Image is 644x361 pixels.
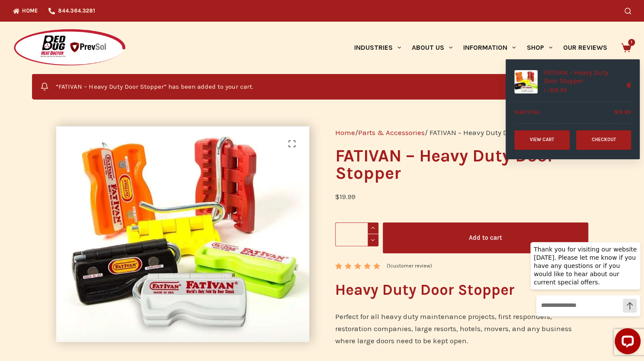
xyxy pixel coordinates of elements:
div: Rated 5.00 out of 5 [335,263,381,269]
span: $ [335,192,340,201]
h2: Heavy Duty Door Stopper [335,279,588,302]
a: Information [458,22,521,74]
span: Rated out of 5 based on customer rating [335,263,381,309]
a: View full-screen image gallery [283,135,301,152]
span: $ [550,87,554,93]
span: $ [614,109,618,115]
bdi: 19.99 [335,192,356,201]
input: Product quantity [335,222,378,246]
a: Home [335,128,355,137]
a: Remove FATIVAN - Heavy Duty Door Stopper from cart [623,79,634,91]
span: 1 [628,39,635,46]
h1: FATIVAN – Heavy Duty Door Stopper [335,147,588,182]
strong: Subtotal: [514,108,541,117]
p: Perfect for all heavy duty maintenance projects, first responders, restoration companies, large r... [335,310,588,347]
a: About Us [406,22,458,74]
nav: Breadcrumb [335,126,588,139]
bdi: 19.99 [550,87,567,93]
a: Our Reviews [557,22,612,74]
a: (1customer review) [387,262,432,271]
span: 1 [388,263,390,269]
span: 1 [335,263,341,276]
a: Shop [521,22,557,74]
button: Search [625,8,631,14]
a: View cart [514,130,570,150]
bdi: 19.99 [614,109,631,115]
span: 1 × [544,87,567,93]
a: FATIVAN - Heavy Duty Door Stopper [544,69,622,86]
div: “FATIVAN – Heavy Duty Door Stopper” has been added to your cart. [32,74,612,100]
iframe: LiveChat chat widget [523,235,644,361]
nav: Primary [349,22,612,74]
a: Parts & Accessories [358,128,425,137]
button: Add to cart [383,222,588,253]
a: Checkout [576,130,631,150]
img: Prevsol/Bed Bug Heat Doctor [13,29,126,67]
a: Industries [349,22,406,74]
